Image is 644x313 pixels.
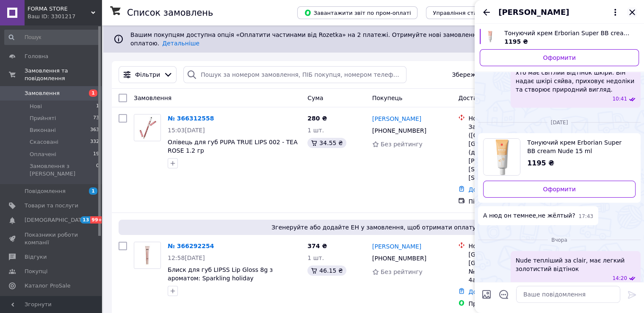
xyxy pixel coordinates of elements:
[307,138,346,148] div: 34.55 ₴
[504,38,528,45] span: 1195 ₴
[612,275,627,282] span: 14:20 11.10.2025
[504,29,632,37] span: Тонуючий крем Erborian Super BB cream Clair 15 ml
[25,53,48,60] span: Головна
[478,118,641,126] div: 08.10.2025
[478,235,641,244] div: 11.10.2025
[30,126,56,134] span: Виконані
[480,49,639,66] a: Оформити
[481,7,492,17] button: Назад
[372,255,426,262] span: [PHONE_NUMBER]
[30,138,58,146] span: Скасовані
[25,231,78,246] span: Показники роботи компанії
[122,223,625,232] span: Згенеруйте або додайте ЕН у замовлення, щоб отримати оплату
[30,103,42,110] span: Нові
[483,181,636,198] a: Оформити
[372,127,426,134] span: [PHONE_NUMBER]
[134,242,161,269] a: Фото товару
[135,70,160,79] span: Фільтри
[612,95,627,103] span: 10:41 07.10.2025
[90,126,99,134] span: 363
[168,243,214,249] a: № 366292254
[527,159,554,167] span: 1195 ₴
[484,139,520,175] img: 6342433186_w640_h640_tonuyuchij-krem-erborian.jpg
[30,115,56,122] span: Прийняті
[93,151,99,158] span: 19
[30,151,56,158] span: Оплачені
[25,202,78,210] span: Товари та послуги
[468,186,502,193] a: Додати ЕН
[516,51,636,94] span: Добрий день, відтінок [PERSON_NAME] підходить для тих, хто має світлий відтінок шкіри. Він надає ...
[433,10,498,16] span: Управління статусами
[547,119,572,126] span: [DATE]
[452,70,514,79] span: Збережені фільтри:
[468,288,502,295] a: Додати ЕН
[307,254,324,261] span: 1 шт.
[498,289,509,300] button: Відкрити шаблони відповідей
[458,95,520,101] span: Доставка та оплата
[381,268,423,275] span: Без рейтингу
[468,242,555,250] div: Нова Пошта
[134,95,171,101] span: Замовлення
[90,216,104,224] span: 99+
[483,138,636,176] a: Переглянути товар
[372,95,402,101] span: Покупець
[480,29,639,46] a: Переглянути товар
[25,268,47,275] span: Покупці
[183,66,406,83] input: Пошук за номером замовлення, ПІБ покупця, номером телефону, Email, номером накладної
[548,237,571,244] span: Вчора
[25,89,60,97] span: Замовлення
[307,127,324,134] span: 1 шт.
[307,115,327,122] span: 280 ₴
[307,243,327,249] span: 374 ₴
[297,6,417,19] button: Завантажити звіт по пром-оплаті
[468,250,555,284] div: [GEOGRAPHIC_DATA], [GEOGRAPHIC_DATA] №36827: вул. Тролейбусна, 4а (маг. "Близенько")
[30,162,96,178] span: Замовлення з [PERSON_NAME]
[134,114,161,141] a: Фото товару
[381,141,423,148] span: Без рейтингу
[498,7,620,18] button: [PERSON_NAME]
[96,162,99,178] span: 0
[468,299,555,308] div: Пром-оплата
[483,211,575,220] span: А нюд он темнее,не жёлтый?
[90,138,99,146] span: 332
[89,89,97,97] span: 1
[25,187,66,195] span: Повідомлення
[93,115,99,122] span: 73
[468,123,555,182] div: Запорожье ([GEOGRAPHIC_DATA], [GEOGRAPHIC_DATA].), №20 (до 30 кг): ул. [PERSON_NAME][STREET_ADDRE...
[168,266,273,282] a: Блиск для губ LIPSS Lip Gloss 8g з ароматом: Sparkling holiday
[25,282,70,290] span: Каталог ProSale
[527,138,629,155] span: Тонуючий крем Erborian Super BB cream Nude 15 ml
[28,5,91,13] span: FORMA STORE
[468,114,555,123] div: Нова Пошта
[307,265,346,276] div: 46.15 ₴
[130,31,598,47] span: Вашим покупцям доступна опція «Оплатити частинами від Rozetka» на 2 платежі. Отримуйте нові замов...
[307,95,323,101] span: Cума
[96,103,99,110] span: 1
[168,139,298,154] a: Олівець для губ PUPA TRUE LIPS 002 - TEA ROSE 1.2 гр
[498,7,569,18] span: [PERSON_NAME]
[25,67,102,82] span: Замовлення та повідомлення
[134,242,160,268] img: Фото товару
[89,187,97,195] span: 1
[25,253,47,261] span: Відгуки
[127,8,213,18] h1: Список замовлень
[426,6,504,19] button: Управління статусами
[468,197,555,206] div: Післяплата
[579,213,594,220] span: 17:43 08.10.2025
[627,7,637,17] button: Закрити
[372,242,421,251] a: [PERSON_NAME]
[80,216,90,224] span: 13
[25,216,87,224] span: [DEMOGRAPHIC_DATA]
[372,115,421,123] a: [PERSON_NAME]
[28,13,102,20] div: Ваш ID: 3301217
[134,115,160,141] img: Фото товару
[168,254,205,261] span: 12:58[DATE]
[516,256,636,273] span: Nude тепліший за clair, має легкий золотистий відтінок
[168,127,205,134] span: 15:03[DATE]
[482,29,498,44] img: 6342432572_w640_h640_tonuyuchij-krem-erborian.jpg
[162,40,199,47] a: Детальніше
[4,30,100,45] input: Пошук
[168,115,214,122] a: № 366312558
[304,9,411,17] span: Завантажити звіт по пром-оплаті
